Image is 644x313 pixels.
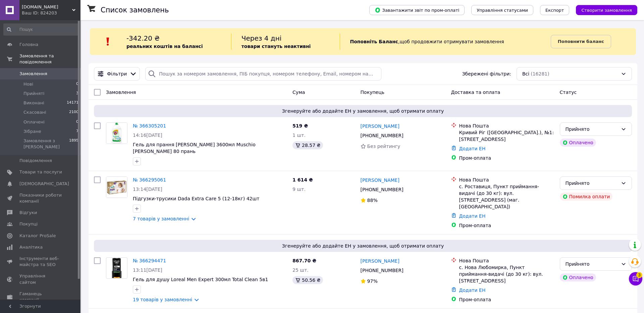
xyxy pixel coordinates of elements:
button: Чат з покупцем3 [629,272,642,285]
span: Cума [292,90,305,95]
a: Підгузки-трусики Dada Extra Care 5 (12-18кг) 42шт [133,196,259,201]
span: 1895 [69,138,78,150]
a: Додати ЕН [459,213,486,219]
span: Експорт [545,8,564,13]
a: Створити замовлення [569,7,637,12]
span: Оплачені [23,119,45,125]
span: 97% [367,278,378,284]
span: (16281) [531,71,549,76]
span: 3 [636,272,642,278]
span: Покупці [19,221,38,227]
b: Поповніть Баланс [350,39,398,44]
span: 88% [367,198,378,203]
span: 867.70 ₴ [292,258,316,263]
span: Гаманець компанії [19,291,62,303]
span: Управління статусами [477,8,528,13]
span: Каталог ProSale [19,233,56,239]
a: № 366305201 [133,123,166,128]
span: Всі [522,70,529,77]
button: Створити замовлення [576,5,637,15]
span: Без рейтингу [367,144,400,149]
div: Прийнято [566,260,618,268]
b: товари стануть неактивні [241,44,311,49]
a: [PERSON_NAME] [361,177,399,184]
span: 1 шт. [292,133,306,138]
span: Товари та послуги [19,169,62,175]
span: 7 [76,128,78,135]
div: 50.56 ₴ [292,276,323,284]
span: 2100 [69,109,78,115]
div: 28.57 ₴ [292,141,323,149]
a: Поповнити баланс [551,35,611,48]
img: Фото товару [106,123,127,144]
span: [DEMOGRAPHIC_DATA] [19,181,69,187]
span: 0 [76,119,78,125]
div: Оплачено [560,139,596,147]
span: Зібране [23,128,41,135]
span: Замовлення [19,71,47,77]
img: :exclamation: [103,37,113,47]
a: Додати ЕН [459,146,486,151]
div: Кривий Ріг ([GEOGRAPHIC_DATA].), №1: [STREET_ADDRESS] [459,129,554,143]
a: 7 товарів у замовленні [133,216,189,221]
span: 13:14[DATE] [133,187,162,192]
span: 25 шт. [292,267,309,273]
span: Скасовані [23,109,46,115]
span: Відгуки [19,210,37,216]
div: Пром-оплата [459,222,554,229]
span: Головна [19,42,38,48]
span: Замовлення [106,90,136,95]
span: Виконані [23,100,44,106]
a: Фото товару [106,176,127,198]
span: 9 шт. [292,187,306,192]
span: Згенеруйте або додайте ЕН у замовлення, щоб отримати оплату [97,108,629,114]
a: № 366295061 [133,177,166,182]
a: Гель для душу Loreal Men Expert 300мл Total Clean 5в1 [133,277,268,282]
button: Експорт [540,5,570,15]
span: 14:16[DATE] [133,133,162,138]
div: Нова Пошта [459,176,554,183]
input: Пошук за номером замовлення, ПІБ покупця, номером телефону, Email, номером накладної [145,67,381,81]
span: Shiko.com.ua [22,4,72,10]
div: , щоб продовжити отримувати замовлення [340,34,551,50]
button: Завантажити звіт по пром-оплаті [369,5,465,15]
b: реальних коштів на балансі [126,44,203,49]
span: Нові [23,81,33,87]
a: 19 товарів у замовленні [133,297,192,302]
span: -342.20 ₴ [126,34,160,42]
a: Гель для прання [PERSON_NAME] 3600мл Muschio [PERSON_NAME] 80 прань [133,142,256,154]
span: [PHONE_NUMBER] [361,268,404,273]
span: Доставка та оплата [451,90,500,95]
span: Аналітика [19,244,43,250]
span: Повідомлення [19,158,52,164]
span: [PHONE_NUMBER] [361,133,404,138]
span: Замовлення та повідомлення [19,53,80,65]
span: Завантажити звіт по пром-оплаті [375,7,459,13]
a: [PERSON_NAME] [361,123,399,129]
a: № 366294471 [133,258,166,263]
button: Управління статусами [471,5,533,15]
span: 14171 [67,100,78,106]
div: с. Нова Любомирка, Пункт приймання-видачі (до 30 кг): вул. [STREET_ADDRESS] [459,264,554,284]
span: 13:11[DATE] [133,267,162,273]
div: Оплачено [560,273,596,281]
h1: Список замовлень [101,6,169,14]
div: с. Роставиця, Пункт приймання-видачі (до 30 кг): вул. [STREET_ADDRESS] (маг. [GEOGRAPHIC_DATA]) [459,183,554,210]
span: 0 [76,81,78,87]
span: Створити замовлення [581,8,632,13]
span: 1 614 ₴ [292,177,313,182]
div: Прийнято [566,125,618,133]
span: Згенеруйте або додайте ЕН у замовлення, щоб отримати оплату [97,243,629,249]
span: Інструменти веб-майстра та SEO [19,256,62,268]
span: Статус [560,90,577,95]
div: Пром-оплата [459,155,554,161]
div: Помилка оплати [560,193,613,201]
span: Фільтри [107,70,127,77]
input: Пошук [3,23,79,36]
b: Поповнити баланс [558,39,604,44]
span: 519 ₴ [292,123,308,128]
span: Збережені фільтри: [462,70,511,77]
